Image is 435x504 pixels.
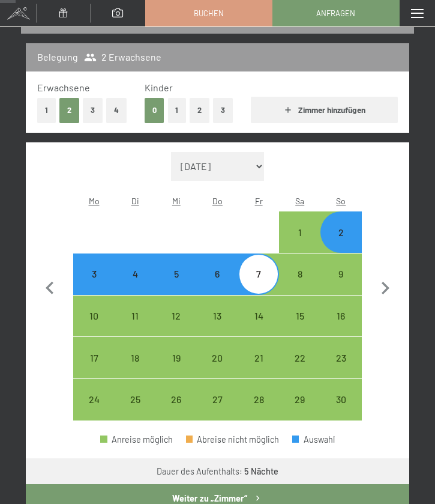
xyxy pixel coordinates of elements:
abbr: Samstag [295,196,304,206]
div: 14 [239,311,278,350]
div: Fri Nov 28 2025 [238,379,280,421]
div: 18 [116,353,155,392]
div: Mon Nov 24 2025 [73,379,115,421]
div: 19 [157,353,196,392]
button: 2 [59,98,79,123]
a: Buchen [146,1,272,26]
div: Anreise möglich [73,379,115,421]
button: 0 [145,98,164,123]
button: 4 [106,98,127,123]
div: 11 [116,311,155,350]
div: Sun Nov 09 2025 [320,254,362,295]
div: 8 [280,269,319,308]
div: Fri Nov 14 2025 [238,296,280,337]
div: 27 [198,395,237,434]
div: 26 [157,395,196,434]
div: Mon Nov 10 2025 [73,296,115,337]
div: 21 [239,353,278,392]
div: Tue Nov 11 2025 [115,296,156,337]
div: Anreise möglich [115,379,156,421]
div: 7 [239,269,278,308]
div: Sun Nov 23 2025 [320,337,362,378]
div: Mon Nov 03 2025 [73,254,115,295]
button: 1 [37,98,56,123]
div: 5 [157,269,196,308]
button: 3 [83,98,103,123]
div: Anreise möglich [197,254,238,295]
div: 9 [322,269,361,308]
div: Sat Nov 08 2025 [279,254,320,295]
div: Anreise möglich [156,337,197,378]
div: Wed Nov 19 2025 [156,337,197,378]
div: 17 [74,353,113,392]
abbr: Freitag [255,196,263,206]
div: 13 [198,311,237,350]
div: Anreise möglich [238,379,280,421]
div: Tue Nov 04 2025 [115,254,156,295]
div: Anreise möglich [197,296,238,337]
abbr: Sonntag [336,196,346,206]
div: Sun Nov 30 2025 [320,379,362,421]
div: Anreise möglich [320,211,362,253]
div: Fri Nov 21 2025 [238,337,280,378]
button: Vorheriger Monat [37,152,62,421]
span: Erwachsene [37,82,90,93]
div: Anreise möglich [73,296,115,337]
div: Anreise möglich [156,254,197,295]
div: 15 [280,311,319,350]
abbr: Donnerstag [212,196,223,206]
div: Anreise möglich [156,296,197,337]
button: 2 [190,98,209,123]
div: 1 [280,228,319,267]
div: 28 [239,395,278,434]
div: Anreise möglich [279,296,320,337]
span: Anfragen [316,8,355,19]
div: Thu Nov 13 2025 [197,296,238,337]
div: 10 [74,311,113,350]
div: Anreise möglich [320,337,362,378]
div: Thu Nov 27 2025 [197,379,238,421]
a: Anfragen [273,1,399,26]
div: 24 [74,395,113,434]
div: 22 [280,353,319,392]
h3: Belegung [37,50,78,64]
div: Anreise möglich [100,436,173,444]
div: Wed Nov 05 2025 [156,254,197,295]
div: Anreise möglich [197,379,238,421]
div: 30 [322,395,361,434]
div: 6 [198,269,237,308]
span: 2 Erwachsene [84,50,161,64]
div: 29 [280,395,319,434]
div: 3 [74,269,113,308]
div: Sat Nov 01 2025 [279,211,320,253]
div: Anreise möglich [279,379,320,421]
div: Anreise möglich [73,337,115,378]
div: Mon Nov 17 2025 [73,337,115,378]
div: Tue Nov 25 2025 [115,379,156,421]
div: Fri Nov 07 2025 [238,254,280,295]
div: Anreise möglich [320,379,362,421]
div: Abreise nicht möglich [186,436,280,444]
div: 25 [116,395,155,434]
button: Zimmer hinzufügen [251,97,398,123]
div: Anreise möglich [320,296,362,337]
div: Sun Nov 02 2025 [320,211,362,253]
div: 20 [198,353,237,392]
div: Tue Nov 18 2025 [115,337,156,378]
div: Anreise möglich [197,337,238,378]
div: 12 [157,311,196,350]
div: Thu Nov 06 2025 [197,254,238,295]
div: Sat Nov 22 2025 [279,337,320,378]
div: 16 [322,311,361,350]
div: Anreise möglich [115,296,156,337]
div: 4 [116,269,155,308]
div: Anreise möglich [238,254,280,295]
div: 23 [322,353,361,392]
button: 1 [168,98,187,123]
span: Kinder [145,82,173,93]
div: Thu Nov 20 2025 [197,337,238,378]
div: Anreise möglich [73,254,115,295]
abbr: Montag [89,196,100,206]
b: 5 Nächte [244,466,278,476]
div: Auswahl [292,436,335,444]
